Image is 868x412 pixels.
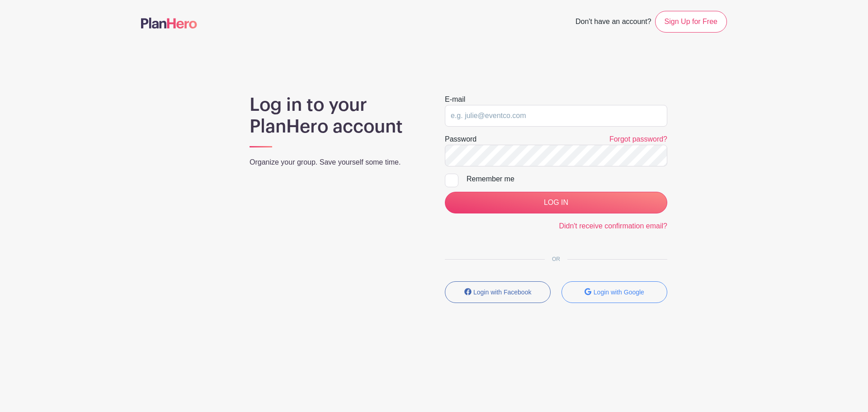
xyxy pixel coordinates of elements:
span: Don't have an account? [576,13,651,33]
small: Login with Facebook [473,289,531,296]
span: OR [545,256,567,262]
a: Sign Up for Free [655,11,727,33]
small: Login with Google [594,289,644,296]
label: E-mail [445,94,465,105]
button: Login with Google [561,281,667,303]
input: e.g. julie@eventco.com [445,105,667,127]
button: Login with Facebook [445,281,551,303]
a: Didn't receive confirmation email? [559,222,667,230]
img: logo-507f7623f17ff9eddc593b1ce0a138ce2505c220e1c5a4e2b4648c50719b7d32.svg [141,18,197,28]
h1: Log in to your PlanHero account [250,94,423,137]
p: Organize your group. Save yourself some time. [250,157,423,168]
div: Remember me [467,174,667,185]
a: Forgot password? [609,135,667,143]
label: Password [445,134,476,145]
input: LOG IN [445,192,667,213]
